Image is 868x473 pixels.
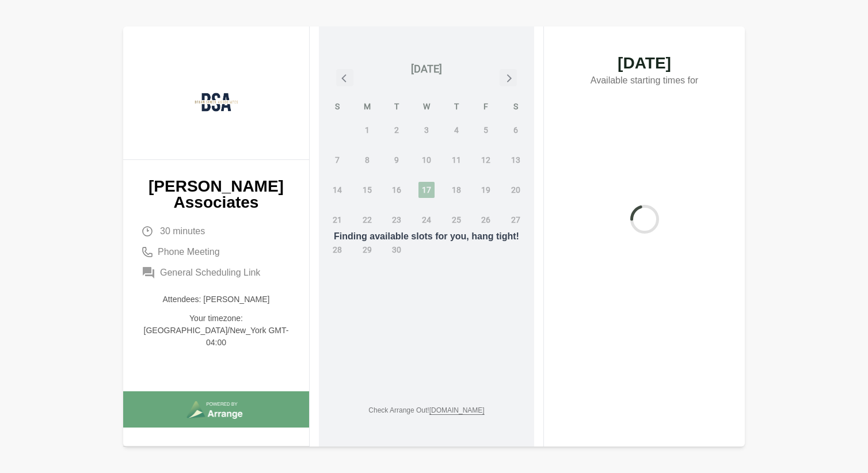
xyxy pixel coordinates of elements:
p: Attendees: [PERSON_NAME] [142,293,291,306]
p: [PERSON_NAME] Associates [142,178,291,211]
span: General Scheduling Link [160,266,260,280]
p: Finding available slots for you, hang tight! [334,230,519,243]
span: [DATE] [567,55,722,71]
p: Available starting times for [567,71,722,92]
span: 30 minutes [160,224,205,238]
p: Your timezone: [GEOGRAPHIC_DATA]/New_York GMT-04:00 [142,312,291,349]
span: Phone Meeting [158,245,220,259]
